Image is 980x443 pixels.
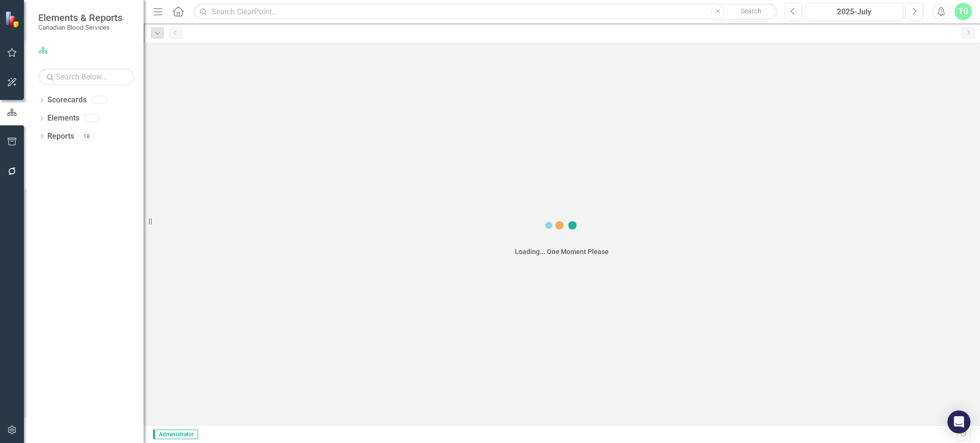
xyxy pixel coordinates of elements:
small: Canadian Blood Services [38,23,122,31]
div: 2025-July [808,6,900,18]
input: Search Below... [38,68,134,85]
button: TG [955,3,972,20]
span: Elements & Reports [38,12,122,23]
button: 2025-July [805,3,903,20]
img: ClearPoint Strategy [5,11,22,28]
div: Loading... One Moment Please [515,247,609,256]
div: 18 [79,132,94,140]
a: Scorecards [47,95,87,106]
div: Open Intercom Messenger [947,410,970,433]
span: Search [741,7,761,15]
span: Administrator [153,430,198,439]
button: Search [727,5,775,18]
a: Reports [47,131,74,142]
input: Search ClearPoint... [194,3,777,20]
a: Elements [47,113,79,124]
